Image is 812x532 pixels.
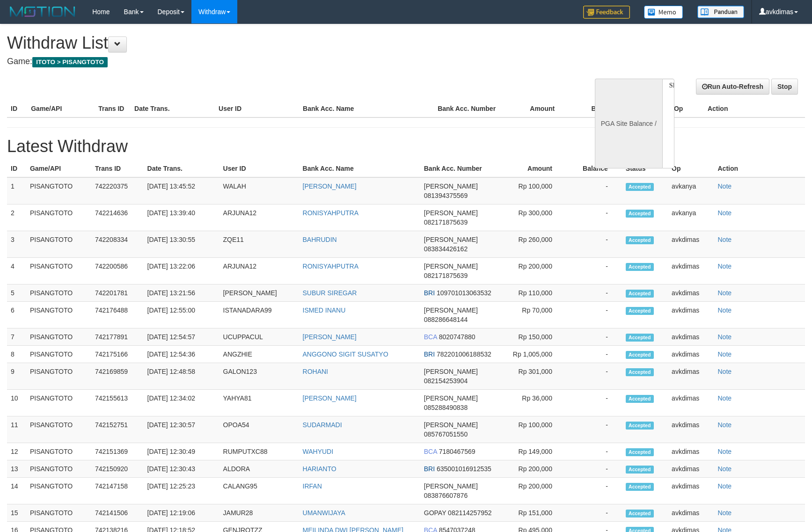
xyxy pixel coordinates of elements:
td: UCUPPACUL [219,328,299,346]
a: Note [717,394,732,402]
span: 782201006188532 [437,350,491,358]
td: 742177891 [91,328,144,346]
span: Accepted [626,368,654,376]
td: 11 [7,416,26,443]
td: [DATE] 13:30:55 [144,231,219,258]
td: 742155613 [91,390,144,416]
span: 082114257952 [448,509,491,517]
span: 082171875639 [424,272,468,279]
th: Game/API [27,100,95,117]
span: 083834426162 [424,245,468,253]
span: Accepted [626,483,654,491]
td: 742152751 [91,416,144,443]
td: 15 [7,504,26,522]
a: [PERSON_NAME] [303,394,357,402]
td: 742150920 [91,460,144,478]
td: avkdimas [668,346,714,363]
td: [DATE] 13:39:40 [144,204,219,231]
th: Amount [501,160,566,177]
span: 082154253904 [424,377,468,385]
img: panduan.png [697,6,744,18]
th: Op [670,100,704,117]
td: 10 [7,390,26,416]
a: UMANWIJAYA [303,509,345,517]
td: 8 [7,346,26,363]
span: BCA [424,448,437,455]
td: - [566,302,622,328]
a: Note [717,289,732,297]
span: Accepted [626,466,654,474]
span: Accepted [626,263,654,271]
td: - [566,204,622,231]
td: ARJUNA12 [219,204,299,231]
td: ISTANADARA99 [219,302,299,328]
th: User ID [215,100,299,117]
a: Note [717,333,732,341]
span: BRI [424,350,435,358]
td: Rp 149,000 [501,443,566,460]
div: PGA Site Balance / [595,79,662,168]
td: avkanya [668,204,714,231]
td: [DATE] 13:22:06 [144,258,219,284]
span: Accepted [626,351,654,359]
th: Bank Acc. Number [420,160,501,177]
a: Note [717,509,732,517]
td: 742214636 [91,204,144,231]
td: [DATE] 12:54:57 [144,328,219,346]
td: avkdimas [668,302,714,328]
span: 083876607876 [424,492,468,499]
a: Note [717,448,732,455]
span: Accepted [626,290,654,298]
td: - [566,284,622,302]
td: - [566,443,622,460]
a: [PERSON_NAME] [303,333,357,341]
td: Rp 200,000 [501,258,566,284]
td: PISANGTOTO [26,390,91,416]
th: Action [714,160,805,177]
td: [PERSON_NAME] [219,284,299,302]
td: Rp 110,000 [501,284,566,302]
td: - [566,416,622,443]
a: ISMED INANU [303,306,346,314]
td: 3 [7,231,26,258]
a: Note [717,306,732,314]
td: Rp 1,005,000 [501,346,566,363]
a: SUBUR SIREGAR [303,289,357,297]
span: 081394375569 [424,192,468,199]
td: avkdimas [668,328,714,346]
td: GALON123 [219,363,299,390]
td: 9 [7,363,26,390]
td: [DATE] 12:19:06 [144,504,219,522]
th: Bank Acc. Number [434,100,501,117]
span: [PERSON_NAME] [424,209,478,217]
td: avkdimas [668,390,714,416]
h4: Game: [7,57,532,66]
td: Rp 150,000 [501,328,566,346]
td: avkdimas [668,231,714,258]
span: 082171875639 [424,219,468,226]
td: 12 [7,443,26,460]
td: 742175166 [91,346,144,363]
a: Note [717,236,732,243]
td: PISANGTOTO [26,231,91,258]
img: Feedback.jpg [583,6,630,19]
td: [DATE] 12:54:36 [144,346,219,363]
td: PISANGTOTO [26,204,91,231]
th: Game/API [26,160,91,177]
a: Note [717,368,732,375]
th: Date Trans. [144,160,219,177]
td: - [566,460,622,478]
td: 742147158 [91,478,144,504]
td: 742169859 [91,363,144,390]
th: Balance [569,100,630,117]
td: [DATE] 12:30:57 [144,416,219,443]
span: 7180467569 [439,448,475,455]
td: avkdimas [668,284,714,302]
td: PISANGTOTO [26,363,91,390]
td: PISANGTOTO [26,258,91,284]
td: 742201781 [91,284,144,302]
td: Rp 200,000 [501,478,566,504]
td: Rp 260,000 [501,231,566,258]
th: User ID [219,160,299,177]
span: Accepted [626,183,654,191]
